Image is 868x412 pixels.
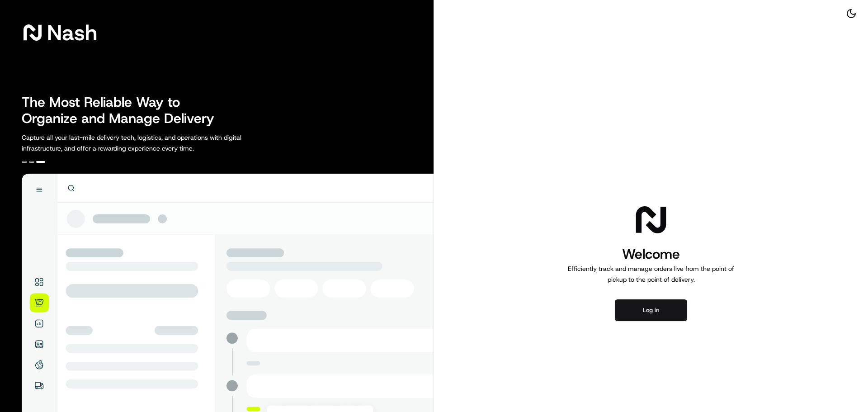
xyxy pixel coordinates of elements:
span: Nash [47,24,97,42]
p: Capture all your last-mile delivery tech, logistics, and operations with digital infrastructure, ... [22,132,282,154]
h2: The Most Reliable Way to Organize and Manage Delivery [22,94,224,127]
h1: Welcome [564,245,738,263]
p: Efficiently track and manage orders live from the point of pickup to the point of delivery. [564,263,738,285]
button: Log in [615,299,687,321]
